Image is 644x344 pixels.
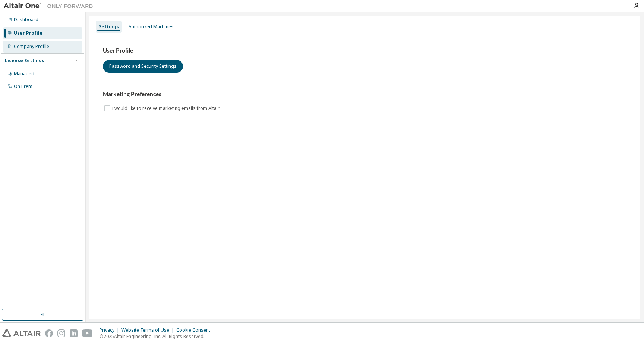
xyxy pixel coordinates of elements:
[99,24,119,30] div: Settings
[70,329,78,337] img: linkedin.svg
[5,58,44,64] div: License Settings
[103,47,627,54] h3: User Profile
[100,327,121,333] div: Privacy
[176,327,215,333] div: Cookie Consent
[82,329,93,337] img: youtube.svg
[14,17,38,23] div: Dashboard
[14,71,34,77] div: Managed
[100,333,215,340] p: © 2025 Altair Engineering, Inc. All Rights Reserved.
[103,60,183,73] button: Password and Security Settings
[57,329,65,337] img: instagram.svg
[121,327,176,333] div: Website Terms of Use
[14,30,42,36] div: User Profile
[4,2,97,10] img: Altair One
[45,329,53,337] img: facebook.svg
[112,104,221,113] label: I would like to receive marketing emails from Altair
[103,91,627,98] h3: Marketing Preferences
[14,44,49,50] div: Company Profile
[129,24,174,30] div: Authorized Machines
[2,329,41,337] img: altair_logo.svg
[14,83,32,89] div: On Prem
